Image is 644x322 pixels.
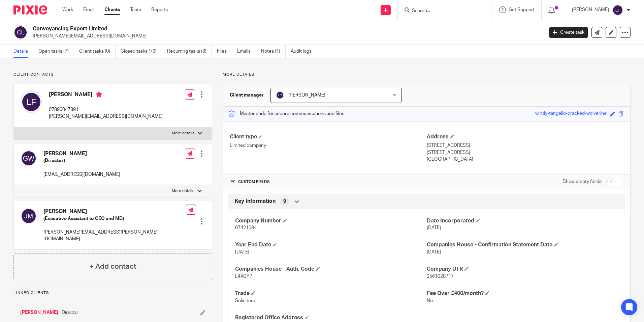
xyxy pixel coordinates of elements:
div: windy-tangello-cracked-wolverine [535,110,607,118]
h4: Company UTR [427,266,618,273]
p: [STREET_ADDRESS] [427,149,623,156]
a: Clients [104,6,120,13]
p: 07890047891 [49,106,163,113]
span: [DATE] [427,250,441,254]
h4: Year End Date [235,241,426,248]
a: Audit logs [291,45,317,58]
p: [STREET_ADDRESS] [427,142,623,149]
h5: (Director) [43,157,120,164]
p: [EMAIL_ADDRESS][DOMAIN_NAME] [43,171,120,178]
a: Details [13,45,33,58]
h4: Companies House - Auth. Code [235,266,426,273]
h4: Fee Over £400/month? [427,290,618,297]
p: [PERSON_NAME][EMAIL_ADDRESS][DOMAIN_NAME] [33,33,539,39]
h2: Conveyancing Expert Limited [33,25,438,32]
a: Email [83,6,94,13]
h4: [PERSON_NAME] [49,91,163,100]
h3: Client manager [230,92,264,99]
span: Get Support [509,7,535,12]
a: Team [130,6,141,13]
span: [PERSON_NAME] [288,93,325,98]
h4: Client type [230,133,426,140]
a: Client tasks (0) [79,45,116,58]
img: svg%3E [21,150,37,166]
i: Primary [96,91,102,98]
a: Notes (1) [261,45,286,58]
img: svg%3E [21,91,42,113]
h4: Company Number [235,217,426,224]
p: [PERSON_NAME][EMAIL_ADDRESS][DOMAIN_NAME] [49,113,163,120]
h4: CUSTOM FIELDS [230,179,426,185]
h4: Companies House - Confirmation Statement Date [427,241,618,248]
h4: Registered Office Address [235,314,426,321]
span: Director [62,309,79,316]
p: [GEOGRAPHIC_DATA] [427,156,623,163]
p: Master code for secure communications and files [228,110,344,117]
img: svg%3E [13,25,28,39]
img: Pixie [13,5,47,15]
a: Files [217,45,232,58]
p: More details [172,188,194,194]
span: No [427,298,433,303]
span: Key Information [235,198,276,205]
a: Emails [237,45,256,58]
a: Work [62,6,73,13]
span: 07421084 [235,225,257,230]
span: Solicitors [235,298,255,303]
img: svg%3E [612,5,623,16]
a: [PERSON_NAME] [20,309,58,316]
p: [PERSON_NAME][EMAIL_ADDRESS][PERSON_NAME][DOMAIN_NAME] [43,229,186,243]
p: More details [223,72,631,77]
h4: [PERSON_NAME] [43,150,120,157]
input: Search [411,8,472,14]
h4: Address [427,133,623,140]
span: [DATE] [427,225,441,230]
p: More details [172,131,194,136]
span: 2561028717 [427,274,454,279]
span: 9 [283,198,286,205]
p: Limited company [230,142,426,149]
a: Open tasks (7) [38,45,74,58]
p: Client contacts [13,72,212,77]
a: Closed tasks (73) [121,45,162,58]
a: Reports [151,6,168,13]
h4: Date Incorporated [427,217,618,224]
img: svg%3E [21,208,37,224]
h4: + Add contact [89,261,136,272]
img: svg%3E [276,91,284,99]
span: [DATE] [235,250,249,254]
p: Linked clients [13,290,212,296]
a: Create task [549,27,588,38]
h5: (Executive Assistant to CEO and MD) [43,215,186,222]
h4: Trade [235,290,426,297]
span: L4XGY7 [235,274,252,279]
label: Show empty fields [563,178,602,185]
a: Recurring tasks (8) [167,45,212,58]
p: [PERSON_NAME] [572,6,609,13]
h4: [PERSON_NAME] [43,208,186,215]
